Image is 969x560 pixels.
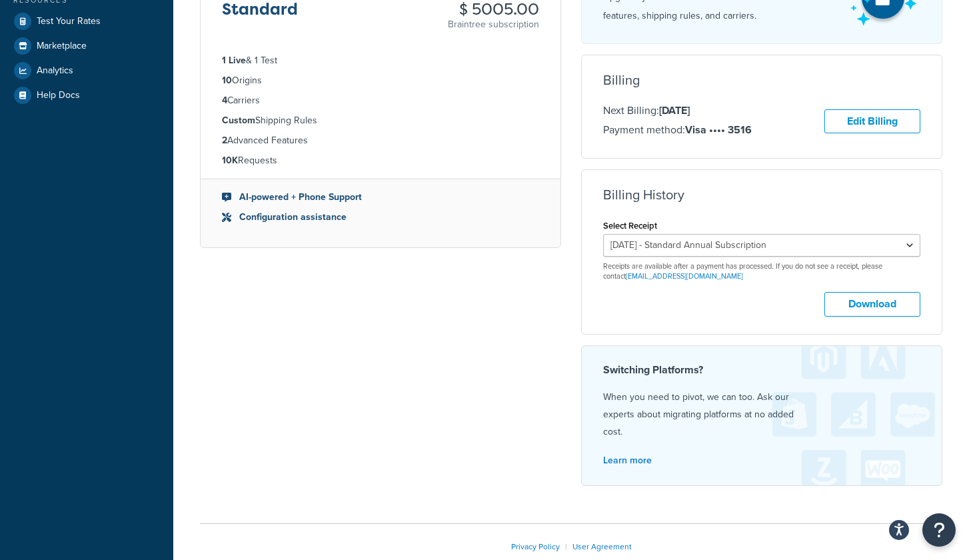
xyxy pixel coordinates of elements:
[222,53,539,68] li: & 1 Test
[10,34,163,58] a: Marketplace
[603,102,752,119] p: Next Billing:
[10,83,163,107] a: Help Docs
[824,109,920,134] a: Edit Billing
[448,18,539,31] p: Braintree subscription
[222,133,227,147] strong: 2
[222,113,539,128] li: Shipping Rules
[37,65,73,77] span: Analytics
[222,73,232,87] strong: 10
[922,513,956,547] button: Open Resource Center
[824,292,920,317] button: Download
[10,9,163,33] a: Test Your Rates
[603,453,652,467] a: Learn more
[222,1,298,29] h3: Standard
[37,16,101,27] span: Test Your Rates
[572,541,632,553] a: User Agreement
[448,1,539,18] h3: $ 5005.00
[222,133,539,148] li: Advanced Features
[603,221,657,231] label: Select Receipt
[222,73,539,88] li: Origins
[37,41,87,52] span: Marketplace
[603,389,920,441] p: When you need to pivot, we can too. Ask our experts about migrating platforms at no added cost.
[222,153,238,167] strong: 10K
[222,53,246,67] strong: 1 Live
[222,190,539,205] li: AI-powered + Phone Support
[603,362,920,378] h4: Switching Platforms?
[603,73,640,87] h3: Billing
[565,541,567,553] span: |
[37,90,80,101] span: Help Docs
[603,121,752,139] p: Payment method:
[222,93,227,107] strong: 4
[603,261,920,282] p: Receipts are available after a payment has processed. If you do not see a receipt, please contact
[511,541,560,553] a: Privacy Policy
[222,210,539,225] li: Configuration assistance
[659,103,690,118] strong: [DATE]
[222,93,539,108] li: Carriers
[222,113,255,127] strong: Custom
[685,122,752,137] strong: Visa •••• 3516
[222,153,539,168] li: Requests
[603,187,684,202] h3: Billing History
[626,271,743,281] a: [EMAIL_ADDRESS][DOMAIN_NAME]
[10,59,163,83] a: Analytics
